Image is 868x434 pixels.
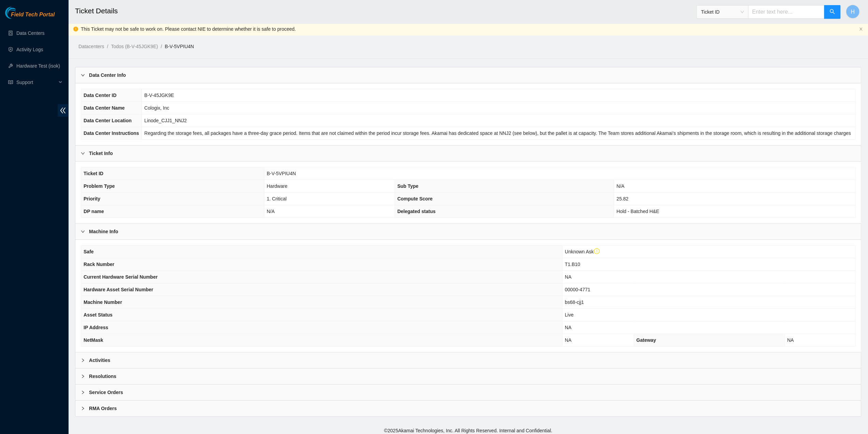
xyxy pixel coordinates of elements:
[111,44,158,49] a: Todos (B-V-45JGK9E)
[84,105,125,111] span: Data Center Name
[616,209,659,214] span: Hold - Batched H&E
[144,93,174,98] span: B-V-45JGK9E
[397,183,418,189] span: Sub Type
[84,287,153,292] span: Hardware Asset Serial Number
[565,262,580,267] span: T1.B10
[84,337,103,343] span: NetMask
[565,274,571,280] span: NA
[748,5,824,19] input: Enter text here...
[89,405,117,412] b: RMA Orders
[89,228,118,235] b: Machine Info
[81,229,85,234] span: right
[144,130,851,136] span: Regarding the storage fees, all packages have a three-day grace period. Items that are not claime...
[75,352,861,368] div: Activities
[84,262,114,267] span: Rack Number
[81,374,85,378] span: right
[11,12,55,18] span: Field Tech Portal
[16,75,57,89] span: Support
[84,274,158,280] span: Current Hardware Serial Number
[84,249,94,254] span: Safe
[851,8,855,16] span: H
[81,73,85,77] span: right
[616,196,628,201] span: 25.82
[565,312,574,318] span: Live
[81,390,85,394] span: right
[89,356,110,364] b: Activities
[75,384,861,400] div: Service Orders
[84,196,100,201] span: Priority
[267,196,286,201] span: 1. Critical
[75,224,861,239] div: Machine Info
[701,7,744,17] span: Ticket ID
[267,209,275,214] span: N/A
[5,12,55,21] a: Akamai TechnologiesField Tech Portal
[8,80,13,85] span: read
[846,5,859,18] button: H
[267,171,296,176] span: B-V-5VPIU4N
[84,118,132,123] span: Data Center Location
[89,150,113,157] b: Ticket Info
[565,287,590,292] span: 00000-4771
[89,373,116,380] b: Resolutions
[144,105,169,111] span: Cologix, Inc
[107,44,108,49] span: /
[16,30,44,36] a: Data Centers
[75,368,861,384] div: Resolutions
[636,337,656,343] span: Gateway
[89,71,126,79] b: Data Center Info
[75,401,861,416] div: RMA Orders
[78,44,104,49] a: Datacenters
[824,5,840,19] button: search
[397,209,436,214] span: Delegated status
[84,183,115,189] span: Problem Type
[75,67,861,83] div: Data Center Info
[616,183,624,189] span: N/A
[84,299,122,305] span: Machine Number
[81,151,85,155] span: right
[267,183,288,189] span: Hardware
[165,44,194,49] a: B-V-5VPIU4N
[89,389,123,396] b: Service Orders
[84,130,139,136] span: Data Center Instructions
[565,325,571,330] span: NA
[565,249,600,254] span: Unknown Ask
[81,358,85,362] span: right
[565,299,584,305] span: bs68-cjj1
[84,209,104,214] span: DP name
[787,337,794,343] span: NA
[565,337,571,343] span: NA
[5,7,34,19] img: Akamai Technologies
[829,9,835,15] span: search
[84,325,108,330] span: IP Address
[75,145,861,161] div: Ticket Info
[84,312,113,318] span: Asset Status
[81,406,85,410] span: right
[594,248,600,254] span: exclamation-circle
[84,93,116,98] span: Data Center ID
[84,171,103,176] span: Ticket ID
[161,44,162,49] span: /
[16,47,43,52] a: Activity Logs
[58,104,68,117] span: double-left
[859,27,863,31] button: close
[397,196,432,201] span: Compute Score
[16,63,60,69] a: Hardware Test (isok)
[144,118,187,123] span: Linode_CJJ1_NNJ2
